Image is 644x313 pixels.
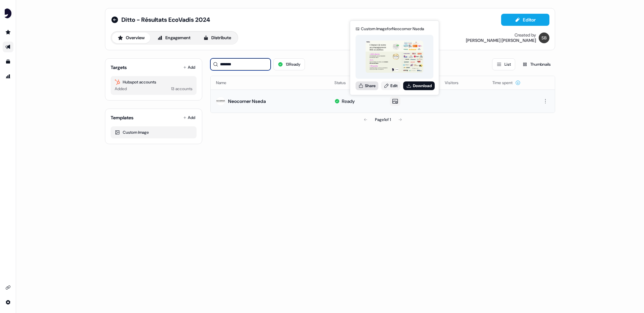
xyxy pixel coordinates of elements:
[334,77,354,89] button: Status
[182,63,197,72] button: Add
[216,77,234,89] button: Name
[115,129,193,136] div: Custom Image
[3,56,13,67] a: Go to templates
[3,297,13,308] a: Go to integrations
[492,77,521,89] button: Time spent
[539,33,549,43] img: Simon
[518,58,555,70] button: Thumbnails
[366,41,423,73] img: asset preview
[3,42,13,52] a: Go to outbound experience
[152,33,196,43] button: Engagement
[115,79,193,85] div: Hubspot accounts
[111,114,133,121] div: Templates
[466,38,536,43] div: [PERSON_NAME] [PERSON_NAME]
[115,85,127,92] div: Added
[273,58,305,70] button: 13Ready
[3,282,13,293] a: Go to integrations
[501,14,549,26] button: Editor
[381,81,400,90] a: Edit
[228,98,266,105] div: Neocorner Nseda
[492,58,515,70] button: List
[356,81,378,90] button: Share
[375,116,391,123] div: Page 1 of 1
[111,64,127,71] div: Targets
[3,27,13,38] a: Go to prospects
[403,81,435,90] button: Download
[501,17,549,24] a: Editor
[445,77,467,89] button: Visitors
[198,33,237,43] button: Distribute
[182,113,197,122] button: Add
[121,16,210,24] span: Ditto - Résultats EcoVadis 2024
[515,33,536,38] div: Created by
[171,85,193,92] div: 13 accounts
[112,33,150,43] button: Overview
[3,71,13,82] a: Go to attribution
[342,98,355,105] div: Ready
[361,25,424,32] div: Custom Image for Neocorner Nseda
